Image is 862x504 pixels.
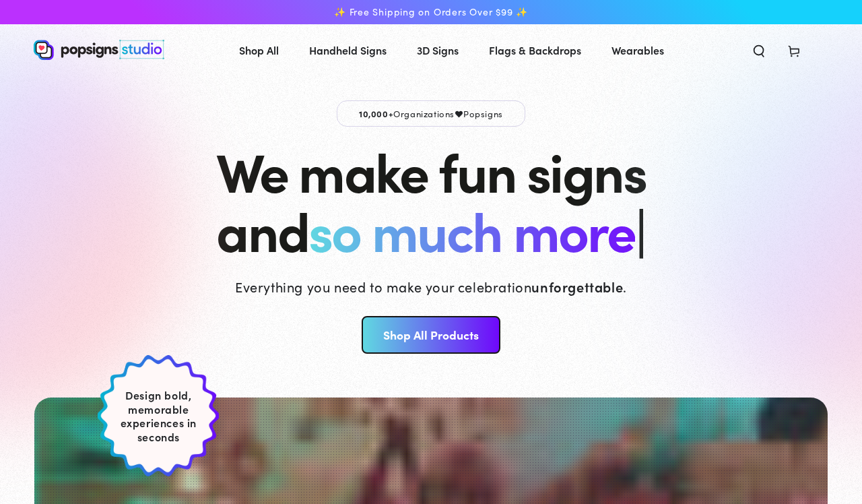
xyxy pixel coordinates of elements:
a: Shop All Products [362,316,500,354]
p: Everything you need to make your celebration . [235,277,627,296]
h1: We make fun signs and [216,140,646,259]
span: ✨ Free Shipping on Orders Over $99 ✨ [334,6,528,18]
p: Organizations Popsigns [337,100,525,127]
a: 3D Signs [407,32,469,68]
strong: unforgettable [531,277,623,296]
span: 10,000+ [359,107,393,119]
a: Wearables [601,32,674,68]
span: | [635,191,645,267]
a: Handheld Signs [299,32,397,68]
span: Handheld Signs [309,40,387,60]
summary: Search our site [741,35,776,65]
span: Shop All [239,40,279,60]
a: Flags & Backdrops [479,32,591,68]
a: Shop All [229,32,289,68]
span: 3D Signs [417,40,459,60]
span: so much more [308,191,635,266]
img: Popsigns Studio [34,40,164,60]
span: Wearables [611,40,664,60]
span: Flags & Backdrops [489,40,581,60]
